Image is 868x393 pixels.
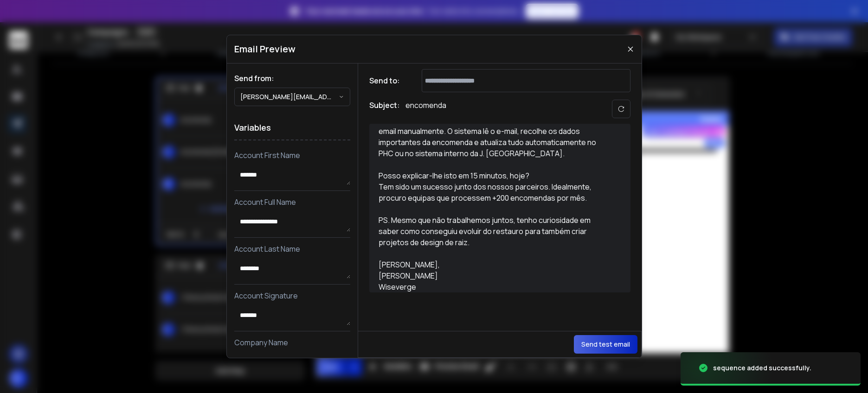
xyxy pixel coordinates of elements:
h1: Email Preview [234,43,296,56]
p: Account Full Name [234,196,350,208]
div: sequence added successfully. [713,363,811,373]
h1: Variables [234,115,350,140]
p: Account Signature [234,290,350,301]
p: Company Name [234,337,350,348]
h1: Subject: [369,100,400,118]
h1: Send from: [234,73,350,84]
p: [PERSON_NAME][EMAIL_ADDRESS][DOMAIN_NAME] [240,92,339,101]
h1: Send to: [369,75,406,86]
p: Account Last Name [234,243,350,254]
button: Send test email [574,335,637,354]
div: Viva [PERSON_NAME], [PERSON_NAME] uma solução que lê e processa automaticamente os e-mails com en... [379,92,611,242]
p: Account First Name [234,150,350,161]
p: encomenda [405,100,446,118]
